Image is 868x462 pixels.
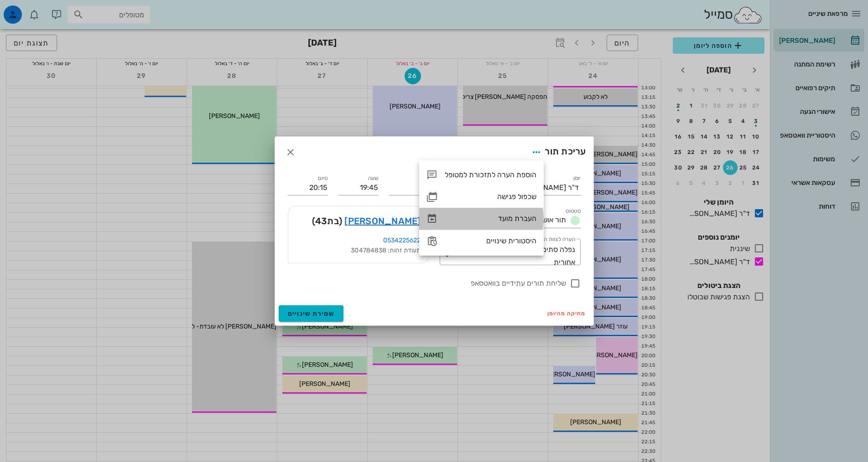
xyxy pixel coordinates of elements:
[509,184,579,192] div: ד"ר [PERSON_NAME]
[538,216,566,224] span: תור אושר
[440,213,581,228] div: סטטוסתור אושר
[368,175,378,182] label: שעה
[544,307,590,320] button: מחיקה מהיומן
[288,310,335,318] span: שמירת שינויים
[296,246,421,256] div: תעודת זהות: 304784838
[490,180,581,195] div: יומןד"ר [PERSON_NAME]
[288,279,566,288] label: שליחת תורים עתידיים בוואטסאפ
[383,236,421,244] a: 0534225622
[566,208,581,215] label: סטטוס
[279,305,344,322] button: שמירת שינויים
[547,310,586,317] span: מחיקה מהיומן
[445,170,536,179] div: הוספת הערה לתזכורת למטופל
[312,214,343,228] span: (בת )
[527,236,575,243] label: הערה לצוות המרפאה
[445,214,536,223] div: העברת מועד
[315,216,327,226] span: 43
[318,175,327,182] label: סיום
[445,192,536,201] div: שכפול פגישה
[445,236,536,245] div: היסטורית שינויים
[344,214,421,228] a: [PERSON_NAME]
[573,175,581,182] label: יומן
[528,144,586,160] div: עריכת תור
